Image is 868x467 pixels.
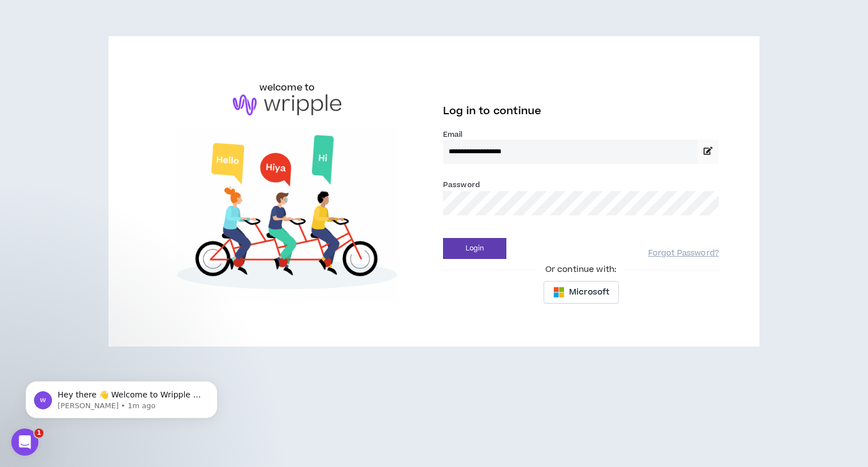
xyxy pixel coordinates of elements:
[259,81,315,94] h6: welcome to
[149,127,425,302] img: Welcome to Wripple
[443,129,719,140] label: Email
[443,104,541,118] span: Log in to continue
[537,263,624,276] span: Or continue with:
[569,286,609,299] span: Microsoft
[34,429,44,438] span: 1
[11,429,38,456] iframe: Intercom live chat
[443,180,480,190] label: Password
[648,248,719,259] a: Forgot Password?
[443,238,506,259] button: Login
[544,281,619,304] button: Microsoft
[233,94,341,116] img: logo-brand.png
[8,357,235,436] iframe: Intercom notifications message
